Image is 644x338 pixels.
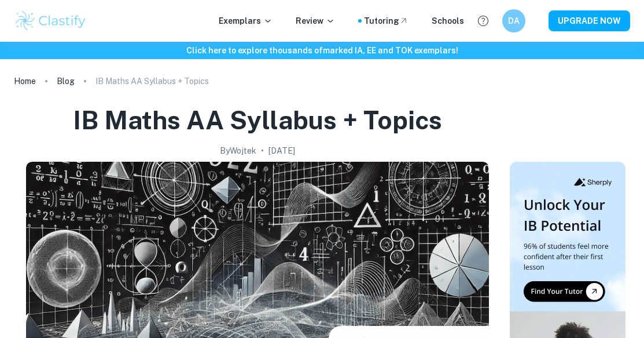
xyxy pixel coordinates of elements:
p: • [261,144,264,157]
h6: Click here to explore thousands of marked IA, EE and TOK exemplars ! [2,44,642,57]
img: Clastify logo [14,9,87,32]
button: Help and Feedback [473,11,493,31]
h2: [DATE] [268,144,295,157]
a: Tutoring [364,14,409,27]
a: Home [14,73,36,89]
button: UPGRADE NOW [549,10,630,31]
h2: By Wojtek [220,144,256,157]
a: Schools [432,14,464,27]
p: Exemplars [219,14,273,27]
a: Blog [57,73,75,89]
h6: DA [507,14,521,27]
p: IB Maths AA Syllabus + Topics [95,75,209,88]
p: Review [296,14,335,27]
button: DA [502,9,525,32]
h1: IB Maths AA Syllabus + Topics [73,103,442,137]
